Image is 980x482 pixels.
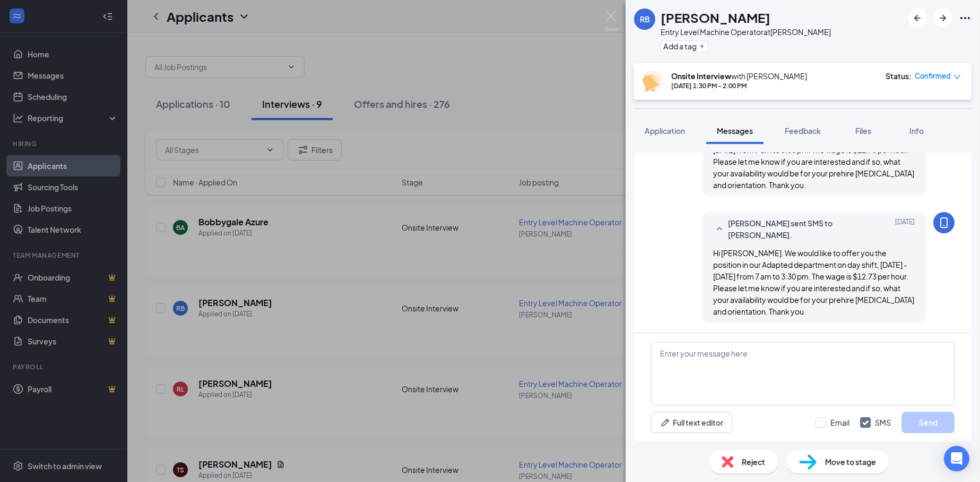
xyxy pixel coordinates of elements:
span: Confirmed [915,71,951,81]
span: Messages [717,126,753,136]
div: RB [640,14,650,24]
span: down [953,73,961,81]
span: Info [909,126,924,136]
div: Status : [886,71,912,81]
button: PlusAdd a tag [661,40,708,52]
h1: [PERSON_NAME] [661,9,770,27]
svg: Pen [660,417,671,428]
div: [DATE] 1:30 PM - 2:00 PM [671,81,807,90]
div: Entry Level Machine Operator at [PERSON_NAME] [661,27,831,37]
svg: MobileSms [938,216,950,229]
span: Hi [PERSON_NAME]. We would like to offer you the position in our Adapted department on day shift,... [713,248,914,316]
span: Feedback [785,126,821,136]
div: Open Intercom Messenger [944,446,969,471]
svg: Ellipses [959,12,972,24]
button: ArrowRight [933,9,952,28]
button: ArrowLeftNew [908,9,927,28]
svg: ArrowRight [936,12,949,24]
span: Files [855,126,871,136]
button: Send [901,412,955,433]
div: with [PERSON_NAME] [671,71,807,81]
button: Full text editorPen [651,412,732,433]
span: Reject [742,456,765,468]
span: [PERSON_NAME] sent SMS to [PERSON_NAME]. [728,217,867,241]
span: Application [645,126,685,136]
span: [DATE] [895,217,915,241]
svg: ArrowLeftNew [911,12,924,24]
span: Move to stage [825,456,876,468]
b: Onsite Interview [671,71,731,81]
svg: Plus [699,43,705,49]
svg: SmallChevronUp [713,223,726,235]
